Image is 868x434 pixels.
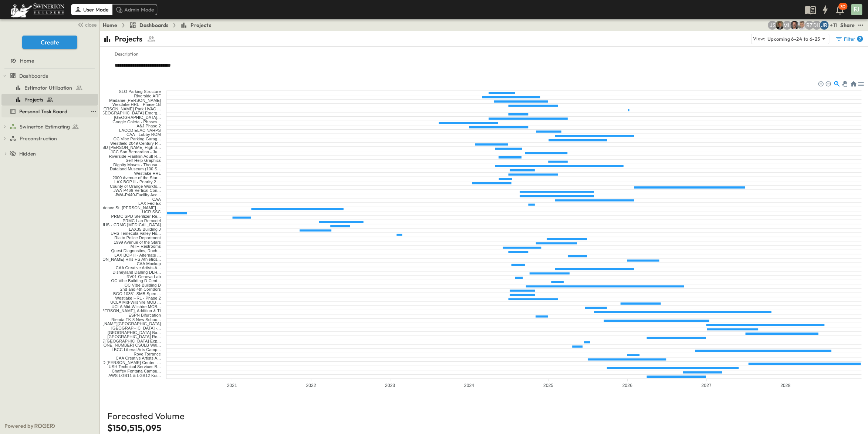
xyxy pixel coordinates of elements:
[190,21,211,29] span: Projects
[142,210,161,214] tspan: UCR SSC
[111,317,161,322] tspan: Rienda TK-8 New Schoo...
[24,84,72,91] span: Estimator Utilization
[89,107,98,116] button: test
[10,71,97,81] a: Dashboards
[120,287,161,292] tspan: 2nd and 4th Corridors
[109,365,161,369] tspan: USH Technical Services B...
[126,132,161,137] tspan: CAA - Lobby ROM
[112,4,158,15] div: Admin Mode
[768,21,777,30] div: Juan Salcido (jsalcido@swinerton.com)
[622,383,633,388] tspan: 2026
[134,94,161,98] tspan: Riverside ARF
[110,300,161,304] tspan: UCLA Mid-Wilshire MOB ...
[24,96,43,103] span: Projects
[108,330,161,335] tspan: [GEOGRAPHIC_DATA] Ba...
[22,36,77,49] button: Create
[1,106,88,117] a: Personal Task Board
[19,108,67,115] span: Personal Task Board
[119,89,161,94] tspan: SLO Parking Structure
[797,21,806,30] img: Aaron Anderson (aaron.anderson@swinerton.com)
[790,21,799,30] img: Eric Goff (egoff@swinerton.com)
[85,21,97,29] span: close
[851,4,862,15] div: FJ
[131,244,161,248] tspan: MTH Restrooms
[126,158,161,163] tspan: Self-Help Graphics
[783,21,791,30] div: Marco Han (marco.han@swinerton.com)
[113,163,161,167] tspan: Dignity Moves - Thousa...
[128,313,161,317] tspan: ESPN Bifurcation
[227,383,237,388] tspan: 2021
[74,19,98,30] button: close
[97,343,161,348] tspan: [PHONE_NUMBER] CSULB Wal...
[20,123,70,130] span: Swinerton Estimating
[112,347,161,352] tspan: LBCC Liberal Arts Camp...
[114,188,161,193] tspan: JWA-P466-Vertical Con...
[10,121,97,132] a: Swinerton Estimating
[109,98,161,103] tspan: Madame [PERSON_NAME]
[19,150,36,157] span: Hidden
[835,35,863,43] div: Filter
[112,120,161,124] tspan: Google Goleta - Phases...
[110,167,161,171] tspan: Dataland Museum (100 S...
[111,214,161,218] tspan: PRMC SPD Sterilizer Re...
[385,383,395,388] tspan: 2023
[111,326,161,330] tspan: [GEOGRAPHIC_DATA] -...
[1,94,97,105] a: Projects
[114,115,161,120] tspan: [GEOGRAPHIC_DATA]...
[122,218,161,223] tspan: PRMC Lab Remodel
[107,334,161,339] tspan: [GEOGRAPHIC_DATA] Re...
[125,274,161,279] tspan: IRV01 Geneva Lab
[129,227,161,231] tspan: LAX35 Building J
[107,422,868,434] h1: $150,515,095
[832,34,865,44] button: Filter2
[71,4,112,15] div: User Mode
[110,184,161,188] tspan: County of Orange Workfo...
[103,21,117,29] a: Home
[111,304,161,309] tspan: UCLA Mid-Wilshire MOB...
[152,197,161,201] tspan: CAA
[103,21,216,29] nav: breadcrumbs
[134,352,161,356] tspan: Rove Torrance
[116,356,161,360] tspan: CAA Creative Artists A...
[90,257,161,261] tspan: [PERSON_NAME] Hills HS Athletics...
[137,124,161,128] tspan: A&J Phase 2
[840,21,855,29] div: Share
[830,21,837,29] p: + 11
[134,171,161,176] tspan: Westlake HRL
[108,373,161,378] tspan: AWS LGB11 & LGB12 Kui...
[1,83,97,93] a: Estimator Utilization
[110,141,161,146] tspan: Westfield 2049 Century P...
[66,111,161,115] tspan: [PERSON_NAME][GEOGRAPHIC_DATA] Emerg...
[857,80,864,87] div: Menu
[818,81,823,86] div: Zoom In
[10,133,97,144] a: Preconstruction
[20,135,57,142] span: Preconstruction
[543,383,554,388] tspan: 2025
[114,240,161,244] tspan: 1999 Avenue of the Stars
[112,270,161,274] tspan: Disneyland Darling DLH...
[775,21,784,30] img: Edward Peyakov (edward.peyakov@swinerton.com)
[111,231,161,236] tspan: UHS Temecula Valley Ho...
[820,21,828,30] div: Jayen Ram (jj@tryroger.com)
[119,128,161,133] tspan: LACCD ELAC NAHPS
[112,369,161,373] tspan: Chaffey Fontana Campu...
[91,360,161,365] tspan: LACCD [PERSON_NAME] Center -...
[99,107,161,111] tspan: [PERSON_NAME] Park HVAC ...
[702,383,712,388] tspan: 2027
[1,121,98,133] div: Swinerton Estimatingtest
[111,248,161,253] tspan: Quest Diagnostics, Roch...
[129,21,169,29] a: Dashboards
[112,102,161,107] tspan: Westlake HRL - Phase 1B
[825,81,830,86] div: Zoom Out
[91,309,161,313] tspan: USC [PERSON_NAME], Addition & TI
[125,283,161,287] tspan: OC V!be Building D
[753,35,766,43] p: View:
[71,339,161,343] tspan: [PERSON_NAME][GEOGRAPHIC_DATA] Exp...
[9,2,66,17] img: 6c363589ada0b36f064d841b69d3a419a338230e66bb0a533688fa5cc3e9e735.png
[19,72,48,80] span: Dashboards
[113,137,161,141] tspan: OC Vibe Parking Garag...
[850,80,856,87] div: Reset Zoom
[58,322,161,326] tspan: Louis Vuitton [PERSON_NAME][GEOGRAPHIC_DATA]
[781,383,791,388] tspan: 2028
[842,81,846,86] div: Panning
